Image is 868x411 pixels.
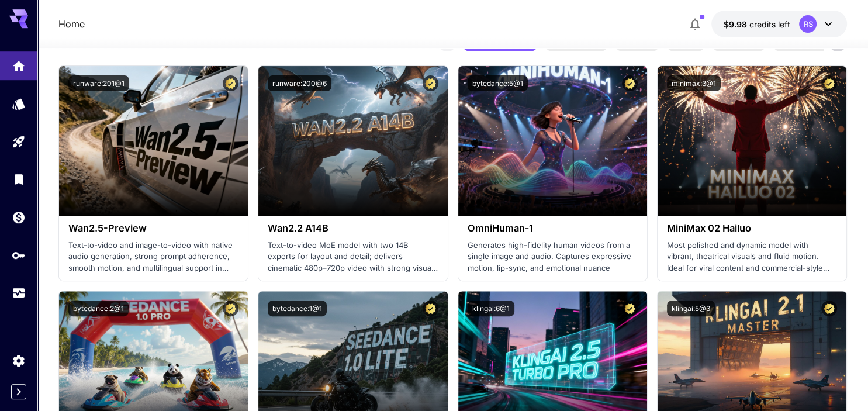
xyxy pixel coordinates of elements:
div: Wallet [12,210,26,225]
a: Home [58,17,85,31]
div: Settings [12,353,26,368]
button: bytedance:5@1 [468,75,528,91]
button: minimax:3@1 [667,75,721,91]
button: Expand sidebar [11,384,26,399]
button: $9.9767RS [711,11,847,37]
h3: OmniHuman‑1 [468,223,638,234]
button: Certified Model – Vetted for best performance and includes a commercial license. [223,301,238,316]
div: Playground [12,134,26,149]
div: Home [12,55,26,70]
button: Certified Model – Vetted for best performance and includes a commercial license. [223,75,238,91]
button: Certified Model – Vetted for best performance and includes a commercial license. [622,301,638,316]
div: Usage [12,286,26,301]
div: Library [12,172,26,186]
div: Models [12,96,26,111]
button: Certified Model – Vetted for best performance and includes a commercial license. [821,75,837,91]
button: Certified Model – Vetted for best performance and includes a commercial license. [423,75,438,91]
button: bytedance:1@1 [268,301,327,316]
div: $9.9767 [723,18,790,30]
img: alt [658,66,846,216]
button: bytedance:2@1 [68,301,129,316]
div: RS [799,15,817,33]
div: API Keys [12,248,26,263]
p: Text-to-video MoE model with two 14B experts for layout and detail; delivers cinematic 480p–720p ... [268,240,438,274]
img: alt [258,66,447,216]
h3: Wan2.2 A14B [268,223,438,234]
button: runware:200@6 [268,75,331,91]
span: credits left [749,19,790,29]
button: Certified Model – Vetted for best performance and includes a commercial license. [423,301,438,316]
button: Certified Model – Vetted for best performance and includes a commercial license. [821,301,837,316]
button: klingai:6@1 [468,301,514,316]
img: alt [59,66,248,216]
h3: MiniMax 02 Hailuo [667,223,837,234]
h3: Wan2.5-Preview [68,223,238,234]
button: klingai:5@3 [667,301,715,316]
button: runware:201@1 [68,75,129,91]
img: alt [458,66,647,216]
span: $9.98 [723,19,749,29]
nav: breadcrumb [58,17,85,31]
p: Generates high-fidelity human videos from a single image and audio. Captures expressive motion, l... [468,240,638,274]
p: Most polished and dynamic model with vibrant, theatrical visuals and fluid motion. Ideal for vira... [667,240,837,274]
button: Certified Model – Vetted for best performance and includes a commercial license. [622,75,638,91]
p: Text-to-video and image-to-video with native audio generation, strong prompt adherence, smooth mo... [68,240,238,274]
